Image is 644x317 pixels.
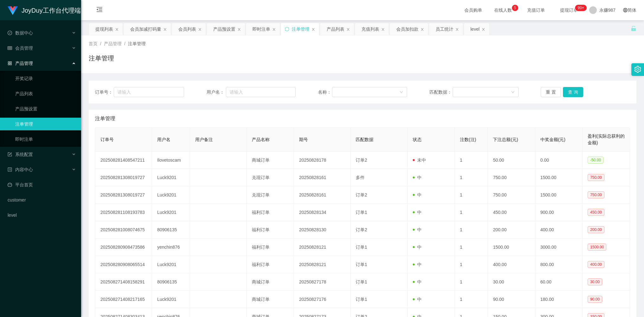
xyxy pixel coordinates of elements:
i: 图标: menu-fold [89,0,110,21]
span: 订单2 [356,192,367,197]
a: 产品预设置 [15,103,76,115]
td: Ilovetoscam [152,152,190,169]
i: 图标: setting [634,66,641,73]
td: 202508281008074675 [95,221,152,239]
td: 202508281408547211 [95,152,152,169]
td: 1 [455,204,488,221]
i: 图标: down [399,90,403,95]
span: 450.00 [588,209,604,216]
div: 会员加扣款 [396,23,418,35]
td: 202508280908473586 [95,239,152,256]
i: 图标: close [115,28,119,31]
td: Luck9201 [152,169,190,186]
td: 400.00 [488,256,535,273]
span: 匹配数据： [430,89,453,96]
span: 订单1 [356,297,367,302]
td: 20250828178 [294,152,351,169]
div: 即时注单 [252,23,270,35]
i: 图标: close [381,28,385,31]
span: 注单管理 [128,41,146,46]
td: 750.00 [488,186,535,204]
h1: JoyDuy工作台代理端 [22,0,81,21]
span: 中 [413,279,422,284]
td: 202508271408217165 [95,291,152,308]
td: Luck9201 [152,291,190,308]
i: 图标: close [237,28,241,31]
input: 请输入 [226,87,296,97]
td: 3000.00 [535,239,583,256]
span: / [100,41,101,46]
p: 5 [514,5,516,11]
span: 注数(注) [460,137,476,142]
span: 中 [413,227,422,232]
div: 充值列表 [361,23,379,35]
span: 中 [413,245,422,250]
span: 内容中心 [8,167,33,172]
i: 图标: close [272,28,276,31]
td: 20250828130 [294,221,351,239]
span: 下注总额(元) [493,137,518,142]
td: 1 [455,273,488,291]
span: 30.00 [588,278,602,285]
td: 60.00 [535,273,583,291]
td: 80906135 [152,221,190,239]
td: Luck9201 [152,256,190,273]
td: 商城订单 [247,152,294,169]
a: 图标: dashboard平台首页 [8,178,76,191]
span: 在线人数 [491,8,515,12]
sup: 5 [512,5,518,11]
i: 图标: appstore-o [8,61,12,65]
td: 50.00 [488,152,535,169]
i: 图标: close [455,28,459,31]
span: 订单1 [356,245,367,250]
td: 0.00 [535,152,583,169]
span: 会员管理 [8,46,33,51]
span: 用户备注 [195,137,213,142]
td: 202508281108193783 [95,204,152,221]
div: level [470,23,480,35]
span: 中 [413,210,422,215]
span: 1500.00 [588,244,606,251]
i: 图标: close [198,28,202,31]
span: 匹配数据 [356,137,373,142]
div: 会员列表 [178,23,196,35]
span: 订单1 [356,210,367,215]
td: 80906135 [152,273,190,291]
td: 福利订单 [247,221,294,239]
td: yenchin876 [152,239,190,256]
span: 数据中心 [8,30,33,35]
span: 200.00 [588,226,604,233]
span: -50.00 [588,157,603,164]
i: 图标: close [346,28,350,31]
td: 1500.00 [488,239,535,256]
td: 1500.00 [535,186,583,204]
i: 图标: check-circle-o [8,31,12,35]
span: 产品名称 [252,137,270,142]
i: 图标: form [8,152,12,157]
span: 用户名： [207,89,226,96]
td: 1500.00 [535,169,583,186]
div: 注单管理 [292,23,309,35]
div: 提现列表 [95,23,113,35]
div: 会员加减打码量 [130,23,161,35]
img: logo.9652507e.png [8,6,18,15]
td: 450.00 [488,204,535,221]
a: 注单管理 [15,118,76,130]
td: 20250828134 [294,204,351,221]
span: 订单2 [356,158,367,163]
i: 图标: profile [8,167,12,172]
span: 产品管理 [104,41,122,46]
td: 1 [455,152,488,169]
span: 订单1 [356,279,367,284]
td: 商城订单 [247,273,294,291]
span: 90.00 [588,296,602,303]
td: 20250828121 [294,256,351,273]
span: 中 [413,175,422,180]
span: 中 [413,297,422,302]
td: 20250828161 [294,169,351,186]
span: 状态 [413,137,422,142]
td: 1 [455,221,488,239]
span: 系统配置 [8,152,33,157]
i: 图标: sync [285,27,289,31]
td: 90.00 [488,291,535,308]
